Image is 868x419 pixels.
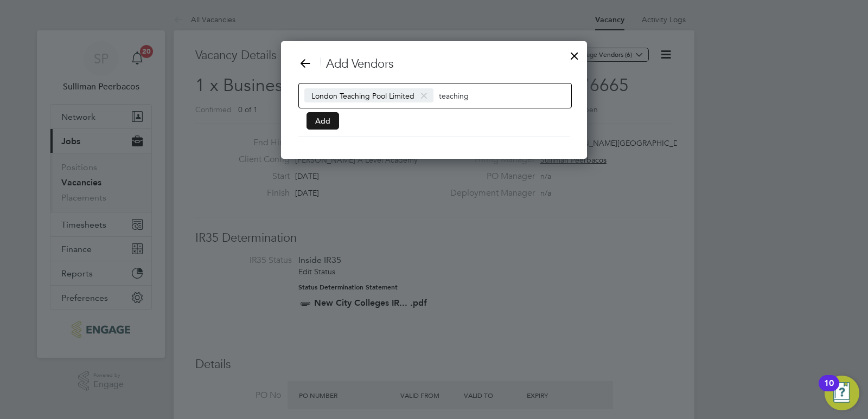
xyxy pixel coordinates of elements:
div: 10 [824,383,834,397]
button: Open Resource Center, 10 new notifications [825,376,859,410]
button: Add [307,112,339,130]
span: London Teaching Pool Limited [304,88,433,102]
h3: Add Vendors [298,56,570,72]
input: Search vendors... [439,88,507,102]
